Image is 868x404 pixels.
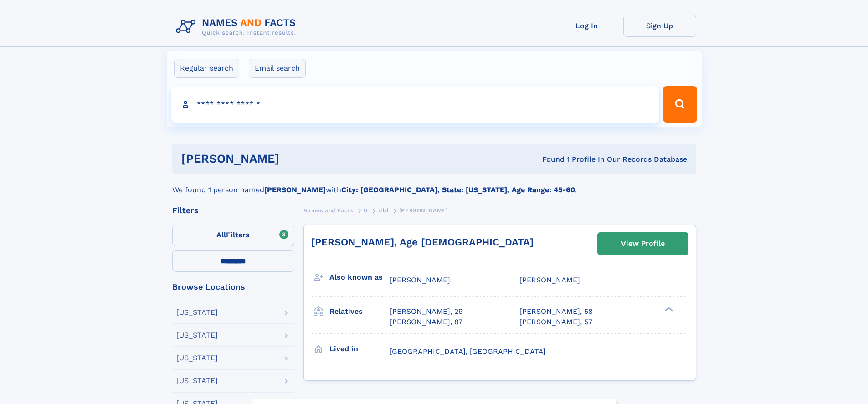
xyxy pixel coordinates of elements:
[172,206,294,215] div: Filters
[364,207,368,214] span: U
[623,15,696,37] a: Sign Up
[329,341,390,357] h3: Lived in
[378,207,389,214] span: Ubl
[176,377,218,384] div: [US_STATE]
[329,270,390,285] h3: Also known as
[621,233,665,254] div: View Profile
[172,15,303,39] img: Logo Names and Facts
[390,307,463,317] a: [PERSON_NAME], 29
[171,86,659,123] input: search input
[341,185,575,194] b: City: [GEOGRAPHIC_DATA], State: [US_STATE], Age Range: 45-60
[390,347,546,356] span: [GEOGRAPHIC_DATA], [GEOGRAPHIC_DATA]
[598,233,688,255] a: View Profile
[176,332,218,339] div: [US_STATE]
[172,225,294,246] label: Filters
[378,205,389,216] a: Ubl
[663,86,697,123] button: Search Button
[390,317,462,327] a: [PERSON_NAME], 87
[264,185,326,194] b: [PERSON_NAME]
[519,276,580,284] span: [PERSON_NAME]
[249,59,306,78] label: Email search
[364,205,368,216] a: U
[176,354,218,362] div: [US_STATE]
[181,153,411,164] h1: [PERSON_NAME]
[174,59,239,78] label: Regular search
[550,15,623,37] a: Log In
[311,236,534,248] a: [PERSON_NAME], Age [DEMOGRAPHIC_DATA]
[172,283,294,291] div: Browse Locations
[390,276,450,284] span: [PERSON_NAME]
[663,307,673,312] div: ❯
[216,230,226,239] span: All
[329,304,390,319] h3: Relatives
[176,309,218,316] div: [US_STATE]
[172,174,696,195] div: We found 1 person named with .
[519,307,593,317] a: [PERSON_NAME], 58
[303,205,354,216] a: Names and Facts
[411,154,687,164] div: Found 1 Profile In Our Records Database
[399,207,448,214] span: [PERSON_NAME]
[519,317,592,327] a: [PERSON_NAME], 57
